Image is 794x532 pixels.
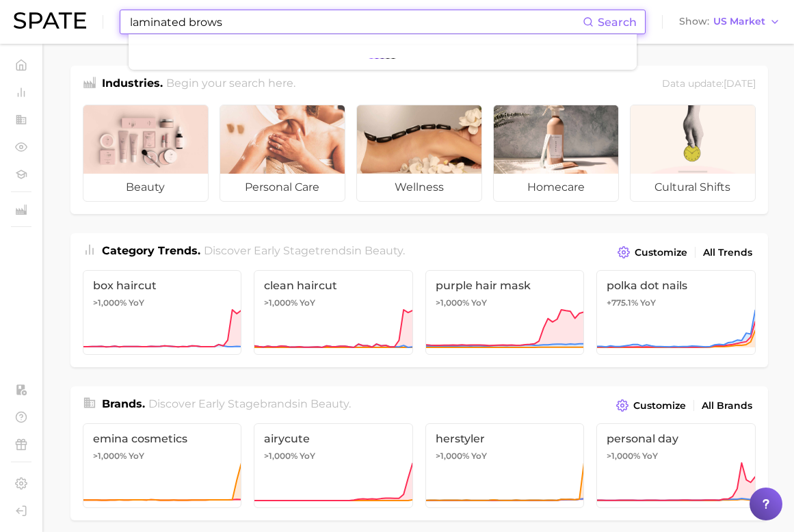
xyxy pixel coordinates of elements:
[631,174,755,201] span: cultural shifts
[129,297,144,308] span: YoY
[676,13,784,31] button: ShowUS Market
[425,423,585,508] a: herstyler>1,000% YoY
[254,270,413,355] a: clean haircut>1,000% YoY
[596,423,756,508] a: personal day>1,000% YoY
[365,244,403,257] span: beauty
[102,397,145,410] span: Brands .
[102,244,200,257] span: Category Trends .
[679,18,709,25] span: Show
[264,297,297,308] span: >1,000%
[607,297,638,308] span: +775.1%
[83,423,242,508] a: emina cosmetics>1,000% YoY
[93,279,232,292] span: box haircut
[300,451,315,462] span: YoY
[607,279,745,292] span: polka dot nails
[220,174,345,201] span: personal care
[436,432,574,445] span: herstyler
[425,270,585,355] a: purple hair mask>1,000% YoY
[607,451,640,461] span: >1,000%
[662,75,756,94] div: Data update: [DATE]
[471,297,487,308] span: YoY
[264,451,297,461] span: >1,000%
[640,297,656,308] span: YoY
[596,270,756,355] a: polka dot nails+775.1% YoY
[436,451,469,461] span: >1,000%
[700,243,756,262] a: All Trends
[642,451,658,462] span: YoY
[129,451,144,462] span: YoY
[436,297,469,308] span: >1,000%
[703,247,752,258] span: All Trends
[613,396,689,415] button: Customize
[11,501,31,521] a: Log out. Currently logged in with e-mail sarahpo@benefitcosmetics.com.
[264,279,403,292] span: clean haircut
[83,174,208,201] span: beauty
[633,400,686,412] span: Customize
[148,397,351,410] span: Discover Early Stage brands in .
[93,297,127,308] span: >1,000%
[630,105,756,202] a: cultural shifts
[471,451,487,462] span: YoY
[14,12,86,29] img: SPATE
[93,451,127,461] span: >1,000%
[713,18,765,25] span: US Market
[83,270,242,355] a: box haircut>1,000% YoY
[493,105,619,202] a: homecare
[264,432,403,445] span: airycute
[220,105,345,202] a: personal care
[635,247,687,258] span: Customize
[702,400,752,412] span: All Brands
[93,432,232,445] span: emina cosmetics
[102,75,163,94] h1: Industries.
[300,297,315,308] span: YoY
[310,397,349,410] span: beauty
[356,105,482,202] a: wellness
[494,174,618,201] span: homecare
[607,432,745,445] span: personal day
[357,174,481,201] span: wellness
[598,16,637,29] span: Search
[166,75,295,94] h2: Begin your search here.
[129,10,583,34] input: Search here for a brand, industry, or ingredient
[204,244,405,257] span: Discover Early Stage trends in .
[614,243,690,262] button: Customize
[436,279,574,292] span: purple hair mask
[698,397,756,415] a: All Brands
[83,105,209,202] a: beauty
[254,423,413,508] a: airycute>1,000% YoY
